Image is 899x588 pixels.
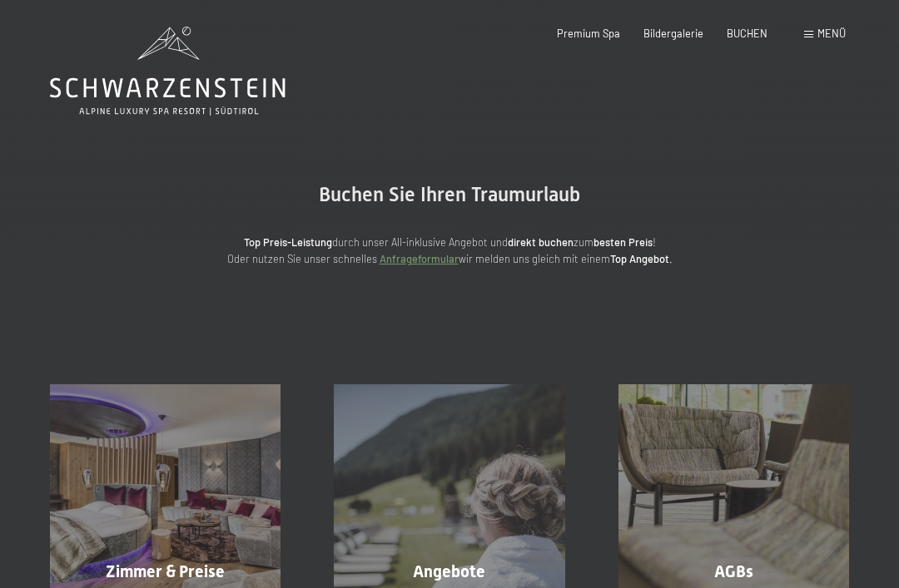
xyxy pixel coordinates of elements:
a: Anfrageformular [380,252,459,265]
span: Angebote [413,561,485,581]
strong: direkt buchen [508,235,574,249]
strong: besten Preis [594,235,653,249]
strong: Top Angebot. [610,252,673,265]
a: Bildergalerie [643,27,703,40]
span: Zimmer & Preise [106,561,225,581]
span: AGBs [714,561,753,581]
p: durch unser All-inklusive Angebot und zum ! Oder nutzen Sie unser schnelles wir melden uns gleich... [117,234,782,268]
span: Buchen Sie Ihren Traumurlaub [319,183,580,206]
strong: Top Preis-Leistung [244,235,332,249]
span: Menü [817,27,846,40]
a: BUCHEN [727,27,767,40]
a: Premium Spa [557,27,620,40]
